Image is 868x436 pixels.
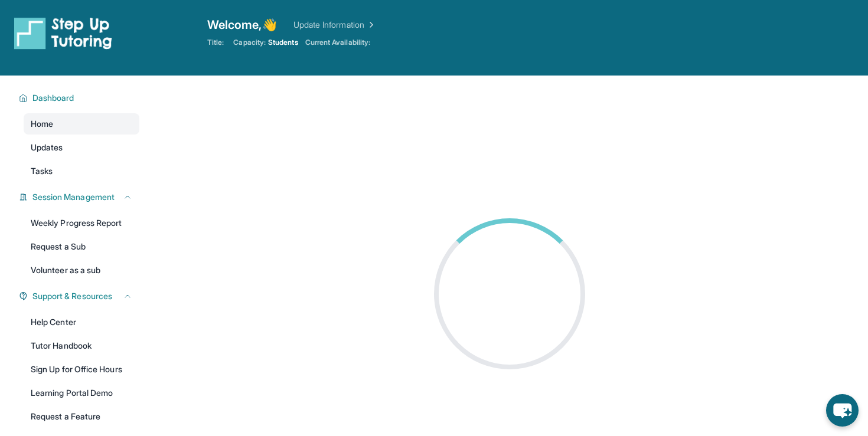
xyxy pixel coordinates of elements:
button: Dashboard [28,92,132,104]
img: logo [14,17,112,50]
a: Weekly Progress Report [24,212,139,234]
img: Chevron Right [364,19,376,31]
a: Volunteer as a sub [24,260,139,281]
a: Home [24,113,139,135]
a: Sign Up for Office Hours [24,359,139,380]
span: Support & Resources [32,290,112,302]
button: Support & Resources [28,290,132,302]
button: chat-button [826,394,859,427]
span: Dashboard [32,92,74,104]
a: Updates [24,137,139,158]
span: Current Availability: [305,38,370,47]
a: Tasks [24,160,139,182]
span: Home [31,118,53,130]
span: Updates [31,142,63,153]
button: Session Management [28,191,132,203]
a: Request a Feature [24,406,139,427]
a: Request a Sub [24,236,139,257]
a: Update Information [293,19,376,31]
span: Session Management [32,191,115,203]
a: Tutor Handbook [24,335,139,356]
span: Title: [207,38,224,47]
span: Tasks [31,165,53,177]
span: Capacity: [233,38,266,47]
a: Learning Portal Demo [24,382,139,404]
span: Students [268,38,298,47]
span: Welcome, 👋 [207,17,277,33]
a: Help Center [24,312,139,333]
